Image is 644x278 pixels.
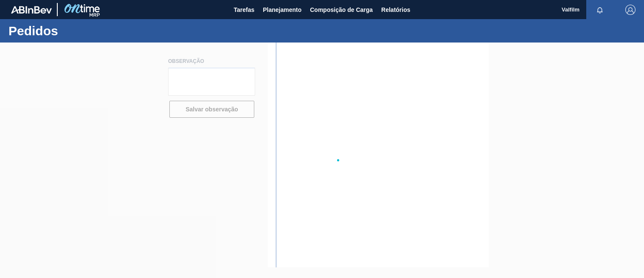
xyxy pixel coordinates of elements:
h1: Pedidos [8,26,159,36]
span: Composição de Carga [310,5,373,15]
span: Tarefas [233,5,254,15]
img: Logout [625,5,636,15]
span: Relatórios [381,5,410,15]
img: TNhmsLtSVTkK8tSr43FrP2fwEKptu5GPRR3wAAAABJRU5ErkJggg== [11,6,52,14]
span: Planejamento [263,5,301,15]
button: Notificações [586,4,613,16]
